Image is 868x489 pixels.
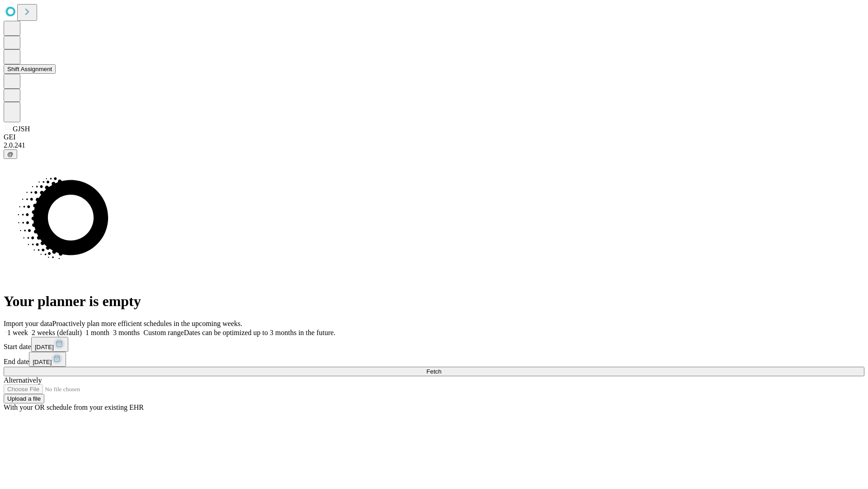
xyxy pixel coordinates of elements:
[184,329,335,336] span: Dates can be optimized up to 3 months in the future.
[4,149,17,159] button: @
[4,293,864,310] h1: Your planner is empty
[4,337,864,352] div: Start date
[13,125,30,133] span: GJSH
[7,329,28,336] span: 1 week
[33,359,52,365] span: [DATE]
[4,133,864,141] div: GEI
[29,352,66,367] button: [DATE]
[31,337,68,352] button: [DATE]
[4,376,42,384] span: Alternatively
[426,368,441,375] span: Fetch
[4,403,144,411] span: With your OR schedule from your existing EHR
[4,320,52,327] span: Import your data
[4,367,864,376] button: Fetch
[4,64,56,74] button: Shift Assignment
[32,329,82,336] span: 2 weeks (default)
[4,352,864,367] div: End date
[4,394,44,403] button: Upload a file
[113,329,140,336] span: 3 months
[35,344,54,350] span: [DATE]
[4,141,864,149] div: 2.0.241
[7,151,14,158] span: @
[85,329,109,336] span: 1 month
[143,329,184,336] span: Custom range
[52,320,242,327] span: Proactively plan more efficient schedules in the upcoming weeks.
